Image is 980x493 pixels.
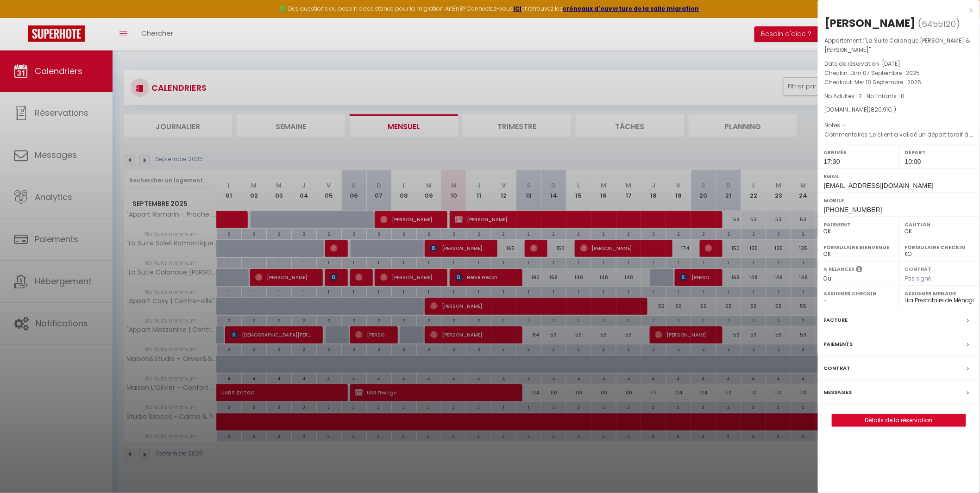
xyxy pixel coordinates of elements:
[824,172,974,181] label: Email
[825,37,970,54] span: "La Suite Calanque [PERSON_NAME] & [PERSON_NAME]"
[825,59,973,69] p: Date de réservation :
[824,196,974,205] label: Mobile
[825,130,973,139] p: Commentaires :
[922,18,956,30] span: 6455120
[843,121,847,129] span: -
[832,414,966,427] button: Détails de la réservation
[818,5,973,16] div: x
[7,4,35,31] button: Ouvrir le widget de chat LiveChat
[851,69,920,77] span: Dim 07 Septembre . 2025
[905,275,932,282] span: Pas signé
[824,220,893,229] label: Paiement
[905,148,974,157] label: Départ
[824,158,840,165] span: 17:30
[869,106,897,113] span: ( € )
[824,265,855,273] label: A relancer
[825,106,973,114] div: [DOMAIN_NAME]
[905,265,932,271] label: Contrat
[825,16,916,31] div: [PERSON_NAME]
[824,206,882,213] span: [PHONE_NUMBER]
[905,220,974,229] label: Caution
[824,182,934,189] span: [EMAIL_ADDRESS][DOMAIN_NAME]
[824,339,853,349] label: Paiements
[855,78,922,86] span: Mer 10 Septembre . 2025
[871,131,979,138] span: Le client a validé un départ tardif à 13h
[824,243,893,252] label: Formulaire Bienvenue
[824,387,852,397] label: Messages
[824,148,893,157] label: Arrivée
[825,78,973,87] p: Checkout :
[825,121,973,130] p: Notes :
[832,414,966,426] a: Détails de la réservation
[871,106,888,113] span: 820.91
[867,92,905,100] span: Nb Enfants : 0
[905,158,921,165] span: 10:00
[825,69,973,78] p: Checkin :
[905,289,974,298] label: Assigner Menage
[882,60,901,68] span: [DATE]
[918,17,961,30] span: ( )
[905,243,974,252] label: Formulaire Checkin
[825,92,905,100] span: Nb Adultes : 2 -
[856,265,863,275] i: Sélectionner OUI si vous souhaiter envoyer les séquences de messages post-checkout
[824,289,893,298] label: Assigner Checkin
[824,315,848,325] label: Facture
[825,36,973,55] p: Appartement :
[824,363,851,373] label: Contrat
